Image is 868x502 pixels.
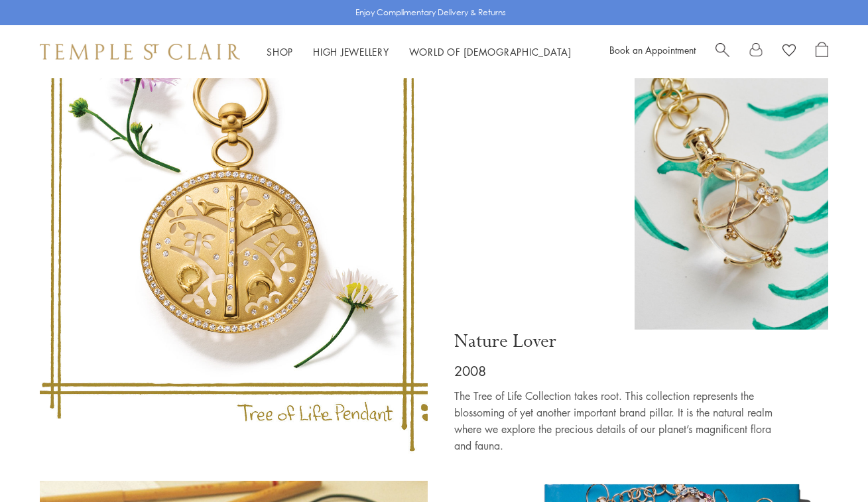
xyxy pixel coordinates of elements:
[267,44,572,60] nav: Main navigation
[715,42,729,62] a: Search
[267,45,293,58] a: ShopShop
[609,43,696,56] a: Book an Appointment
[313,45,389,58] a: High JewelleryHigh Jewellery
[40,44,240,60] img: Temple St. Clair
[454,360,786,381] p: 2008
[816,42,828,62] a: Open Shopping Bag
[409,45,572,58] a: World of [DEMOGRAPHIC_DATA]World of [DEMOGRAPHIC_DATA]
[454,330,786,353] p: Nature Lover
[782,42,796,62] a: View Wishlist
[454,388,786,454] p: The Tree of Life Collection takes root. This collection represents the blossoming of yet another ...
[355,6,506,19] p: Enjoy Complimentary Delivery & Returns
